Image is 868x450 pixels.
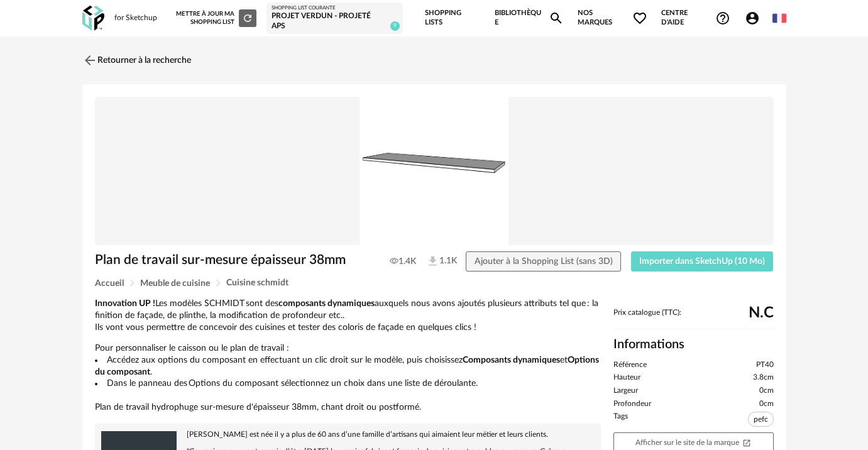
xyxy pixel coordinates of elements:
span: Cuisine schmidt [226,278,288,287]
img: svg+xml;base64,PHN2ZyB3aWR0aD0iMjQiIGhlaWdodD0iMjQiIHZpZXdCb3g9IjAgMCAyNCAyNCIgZmlsbD0ibm9uZSIgeG... [82,53,97,68]
button: Ajouter à la Shopping List (sans 3D) [466,251,621,272]
span: Meuble de cuisine [140,279,210,288]
span: Ajouter à la Shopping List (sans 3D) [475,257,613,266]
span: PT40 [756,360,774,370]
span: N.C [749,309,774,317]
div: Pour personnaliser le caisson ou le plan de travail : Plan de travail hydrophuge sur-mesure d'épa... [95,298,601,414]
b: Innovation UP ! [95,299,155,308]
li: Accédez aux options du composant en effectuant un clic droit sur le modèle, puis choisissez et . [95,354,601,378]
span: Référence [613,360,647,370]
span: 0cm [759,399,774,409]
span: Tags [613,412,628,429]
img: Téléchargements [426,255,439,268]
span: Magnify icon [549,11,564,26]
span: Importer dans SketchUp (10 Mo) [639,257,765,266]
span: Refresh icon [242,14,253,21]
span: Account Circle icon [745,11,766,26]
button: Importer dans SketchUp (10 Mo) [631,251,774,272]
img: fr [772,11,786,25]
span: Centre d'aideHelp Circle Outline icon [661,9,730,27]
span: 1.4K [390,256,416,267]
img: OXP [82,6,104,31]
span: Help Circle Outline icon [715,11,730,26]
li: Dans le panneau des Options du composant sélectionnez un choix dans une liste de déroulante. [95,378,601,390]
p: Les modèles SCHMIDT sont des auxquels nous avons ajoutés plusieurs attributs tel que : la finitio... [95,298,601,334]
div: for Sketchup [114,13,157,23]
span: 0cm [759,386,774,396]
span: Largeur [613,386,638,396]
span: Profondeur [613,399,651,409]
a: Retourner à la recherche [82,47,191,74]
div: Shopping List courante [272,5,398,11]
span: pefc [748,412,774,427]
p: [PERSON_NAME] est née il y a plus de 60 ans d’une famille d’artisans qui aimaient leur métier et ... [101,430,595,439]
b: Options du composant [95,356,599,376]
span: Heart Outline icon [632,11,647,26]
img: Product pack shot [95,97,774,245]
span: 3.8cm [753,373,774,383]
span: 9 [390,21,400,31]
div: Projet Verdun - Projeté APS [272,11,398,31]
b: Composants dynamiques [463,356,560,365]
span: Open In New icon [742,438,751,446]
span: Account Circle icon [745,11,760,26]
a: Shopping List courante Projet Verdun - Projeté APS 9 [272,5,398,31]
h2: Informations [613,336,774,353]
span: 1.1K [426,255,444,268]
span: Hauteur [613,373,640,383]
div: Prix catalogue (TTC): [613,308,774,329]
span: Accueil [95,279,124,288]
b: composants dynamiques [278,299,375,308]
div: Breadcrumb [95,278,774,288]
h1: Plan de travail sur-mesure épaisseur 38mm [95,251,370,268]
div: Mettre à jour ma Shopping List [176,9,256,27]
